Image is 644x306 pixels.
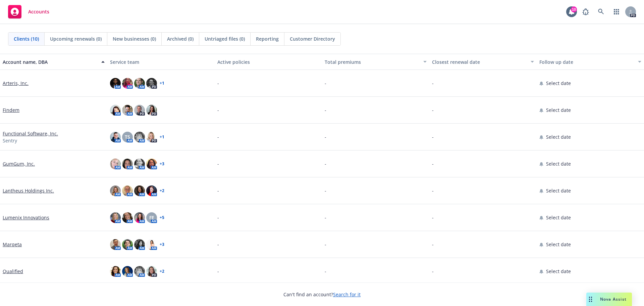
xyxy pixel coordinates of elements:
[432,214,434,221] span: -
[586,293,595,306] div: Drag to move
[149,214,154,221] span: FE
[546,160,571,167] span: Select date
[217,214,219,221] span: -
[333,291,361,298] a: Search for it
[432,241,434,248] span: -
[217,241,219,248] span: -
[113,35,156,42] span: New businesses (0)
[594,5,608,18] a: Search
[325,187,326,194] span: -
[546,133,571,140] span: Select date
[134,185,145,196] img: photo
[146,132,157,142] img: photo
[432,187,434,194] span: -
[134,132,145,142] img: photo
[205,35,245,42] span: Untriaged files (0)
[537,54,644,70] button: Follow up date
[217,268,219,275] span: -
[122,78,133,89] img: photo
[539,58,634,65] div: Follow up date
[110,132,121,142] img: photo
[217,187,219,194] span: -
[122,159,133,169] img: photo
[571,6,577,12] div: 10
[160,81,164,85] a: + 1
[429,54,537,70] button: Closest renewal date
[217,160,219,167] span: -
[134,105,145,116] img: photo
[325,241,326,248] span: -
[146,78,157,89] img: photo
[146,266,157,277] img: photo
[546,80,571,87] span: Select date
[160,189,164,193] a: + 2
[3,106,19,114] a: Findem
[432,133,434,140] span: -
[217,106,219,114] span: -
[579,5,592,18] a: Report a Bug
[110,78,121,89] img: photo
[325,268,326,275] span: -
[122,105,133,116] img: photo
[125,133,130,140] span: TS
[432,80,434,87] span: -
[160,243,164,247] a: + 3
[110,212,121,223] img: photo
[546,187,571,194] span: Select date
[546,106,571,114] span: Select date
[217,80,219,87] span: -
[3,160,35,167] a: GumGum, Inc.
[432,268,434,275] span: -
[110,185,121,196] img: photo
[110,58,212,65] div: Service team
[256,35,279,42] span: Reporting
[3,130,58,137] a: Functional Software, Inc.
[3,187,54,194] a: Lantheus Holdings Inc.
[5,2,52,21] a: Accounts
[110,159,121,169] img: photo
[546,214,571,221] span: Select date
[325,214,326,221] span: -
[325,80,326,87] span: -
[217,58,319,65] div: Active policies
[325,133,326,140] span: -
[3,137,17,144] span: Sentry
[160,216,164,220] a: + 5
[325,160,326,167] span: -
[546,241,571,248] span: Select date
[122,212,133,223] img: photo
[3,268,23,275] a: Qualified
[134,212,145,223] img: photo
[432,58,527,65] div: Closest renewal date
[110,266,121,277] img: photo
[283,291,361,298] span: Can't find an account?
[160,135,164,139] a: + 1
[146,105,157,116] img: photo
[146,185,157,196] img: photo
[586,293,632,306] button: Nova Assist
[325,58,419,65] div: Total premiums
[160,162,164,166] a: + 3
[432,160,434,167] span: -
[110,105,121,116] img: photo
[122,185,133,196] img: photo
[122,239,133,250] img: photo
[546,268,571,275] span: Select date
[325,106,326,114] span: -
[134,159,145,169] img: photo
[134,78,145,89] img: photo
[3,214,49,221] a: Lumenix Innovations
[432,106,434,114] span: -
[14,35,39,42] span: Clients (10)
[217,133,219,140] span: -
[110,239,121,250] img: photo
[3,80,29,87] a: Arteris, Inc.
[146,159,157,169] img: photo
[134,239,145,250] img: photo
[50,35,102,42] span: Upcoming renewals (0)
[3,58,97,65] div: Account name, DBA
[600,296,627,302] span: Nova Assist
[146,239,157,250] img: photo
[122,266,133,277] img: photo
[167,35,194,42] span: Archived (0)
